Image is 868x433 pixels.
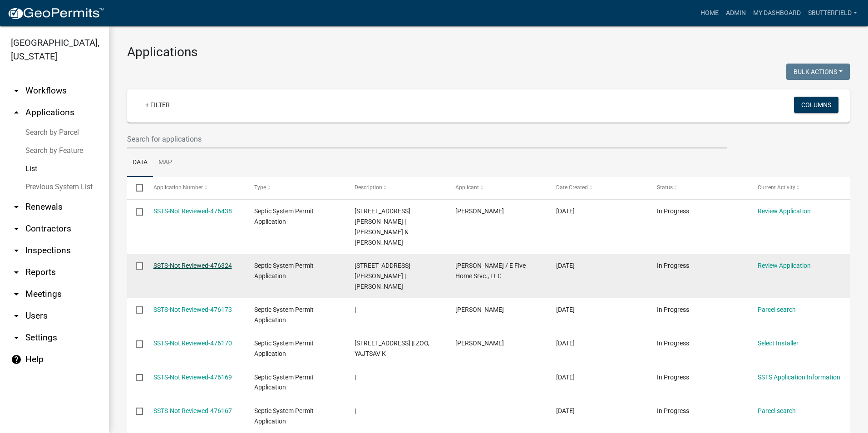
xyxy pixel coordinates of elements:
[556,407,575,414] span: 09/09/2025
[657,184,673,191] span: Status
[455,262,526,280] span: Shawn R Eckerman / E Five Home Srvc., LLC
[657,262,689,269] span: In Progress
[127,177,144,199] datatable-header-cell: Select
[254,306,314,324] span: Septic System Permit Application
[11,267,22,278] i: arrow_drop_down
[648,177,749,199] datatable-header-cell: Status
[11,310,22,321] i: arrow_drop_down
[455,184,479,191] span: Applicant
[750,5,804,22] a: My Dashboard
[758,262,811,269] a: Review Application
[556,207,575,215] span: 09/10/2025
[153,407,232,414] a: SSTS-Not Reviewed-476167
[254,262,314,280] span: Septic System Permit Application
[153,148,178,177] a: Map
[153,184,203,191] span: Application Number
[794,97,838,113] button: Columns
[11,332,22,343] i: arrow_drop_down
[758,306,796,313] a: Parcel search
[657,407,689,414] span: In Progress
[127,148,153,177] a: Data
[355,374,356,381] span: |
[758,184,795,191] span: Current Activity
[447,177,547,199] datatable-header-cell: Applicant
[153,262,232,269] a: SSTS-Not Reviewed-476324
[556,262,575,269] span: 09/10/2025
[11,354,22,365] i: help
[455,207,504,215] span: Jeffrey A Carlson
[786,64,850,80] button: Bulk Actions
[758,374,840,381] a: SSTS Application Information
[749,177,850,199] datatable-header-cell: Current Activity
[758,340,799,347] a: Select Installer
[355,340,429,357] span: 3581 BENT TROUT LAKE RD | YANG, SIA || ZOO, YAJTSAV K
[254,374,314,391] span: Septic System Permit Application
[657,340,689,347] span: In Progress
[758,207,811,215] a: Review Application
[697,5,722,22] a: Home
[547,177,648,199] datatable-header-cell: Date Created
[127,44,850,60] h3: Applications
[455,340,504,347] span: Yajtsav
[153,306,232,313] a: SSTS-Not Reviewed-476173
[11,107,22,118] i: arrow_drop_up
[722,5,750,22] a: Admin
[11,202,22,212] i: arrow_drop_down
[556,374,575,381] span: 09/09/2025
[138,97,177,113] a: + Filter
[355,207,410,246] span: 4199 CARLSON RD | CARLSON, JEFFREY A & CONNIE L
[804,5,861,22] a: Sbutterfield
[11,245,22,256] i: arrow_drop_down
[254,340,314,357] span: Septic System Permit Application
[144,177,245,199] datatable-header-cell: Application Number
[254,407,314,425] span: Septic System Permit Application
[556,184,588,191] span: Date Created
[245,177,346,199] datatable-header-cell: Type
[153,207,232,215] a: SSTS-Not Reviewed-476438
[346,177,447,199] datatable-header-cell: Description
[355,262,410,290] span: 3265 REUBEN JOHNSON RD | LUCHT, COURTNEY E
[11,85,22,96] i: arrow_drop_down
[254,207,314,225] span: Septic System Permit Application
[657,207,689,215] span: In Progress
[556,306,575,313] span: 09/09/2025
[11,223,22,234] i: arrow_drop_down
[355,407,356,414] span: |
[355,306,356,313] span: |
[657,306,689,313] span: In Progress
[556,340,575,347] span: 09/09/2025
[11,289,22,300] i: arrow_drop_down
[455,306,504,313] span: Yajtsav
[758,407,796,414] a: Parcel search
[254,184,266,191] span: Type
[657,374,689,381] span: In Progress
[153,374,232,381] a: SSTS-Not Reviewed-476169
[127,130,727,148] input: Search for applications
[153,340,232,347] a: SSTS-Not Reviewed-476170
[355,184,382,191] span: Description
